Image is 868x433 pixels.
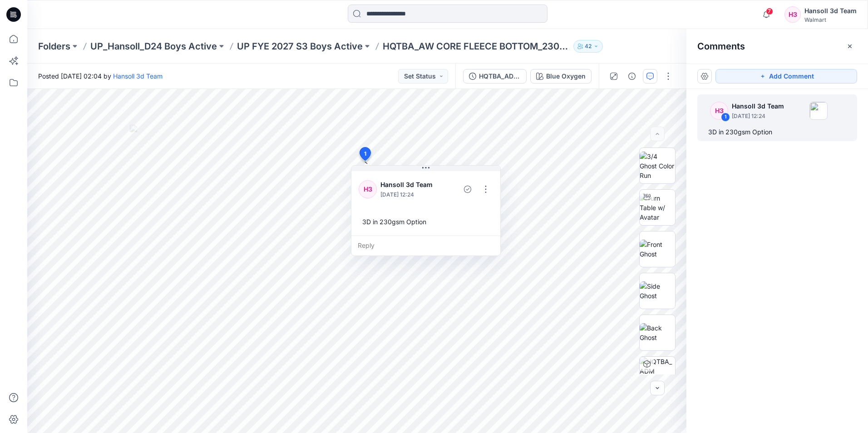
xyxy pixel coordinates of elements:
[479,71,521,81] div: HQTBA_ADM FC_AW CORE FLEECE BOTTOM_230GSM
[640,281,675,300] img: Side Ghost
[364,150,366,158] span: 1
[732,101,784,112] p: Hansoll 3d Team
[804,5,857,16] div: Hansoll 3d Team
[697,41,745,52] h2: Comments
[530,69,592,84] button: Blue Oxygen
[463,69,527,84] button: HQTBA_ADM FC_AW CORE FLEECE BOTTOM_230GSM
[721,113,730,122] div: 1
[573,40,603,53] button: 42
[546,71,586,81] div: Blue Oxygen
[113,72,163,80] a: Hansoll 3d Team
[732,112,784,121] p: [DATE] 12:24
[383,40,570,53] p: HQTBA_AW CORE FLEECE BOTTOM_230GSM
[625,69,639,84] button: Details
[804,16,857,23] div: Walmart
[359,180,377,198] div: H3
[708,127,846,138] div: 3D in 230gsm Option
[640,193,675,222] img: Turn Table w/ Avatar
[640,357,675,392] img: HQTBA_ADM FC_AW CORE FLEECE BOTTOM_230GSM Blue Oxygen
[640,323,675,342] img: Back Ghost
[715,69,857,84] button: Add Comment
[640,152,675,180] img: 3/4 Ghost Color Run
[359,213,493,230] div: 3D in 230gsm Option
[38,40,70,53] a: Folders
[640,240,675,259] img: Front Ghost
[38,71,163,81] span: Posted [DATE] 02:04 by
[380,190,440,199] p: [DATE] 12:24
[237,40,363,53] a: UP FYE 2027 S3 Boys Active
[766,8,773,15] span: 7
[90,40,217,53] a: UP_Hansoll_D24 Boys Active
[351,236,500,256] div: Reply
[585,41,592,51] p: 42
[710,102,728,120] div: H3
[784,6,801,23] div: H3
[380,179,440,190] p: Hansoll 3d Team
